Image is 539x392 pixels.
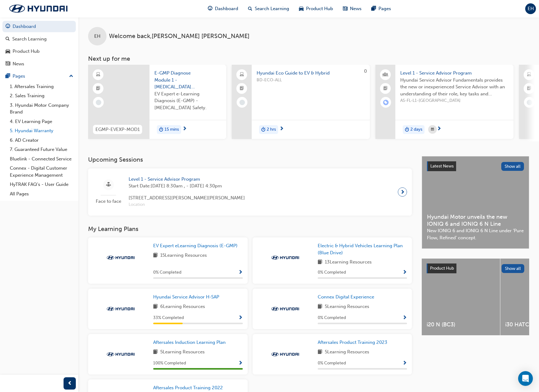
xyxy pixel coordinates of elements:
span: Face to face [93,198,124,205]
span: i20 N (BC3) [427,321,495,328]
span: laptop-icon [240,71,244,79]
span: book-icon [318,303,322,311]
a: Connex - Digital Customer Experience Management [7,163,76,180]
span: up-icon [69,72,73,80]
span: book-icon [318,259,322,266]
a: HyTRAK FAQ's - User Guide [7,180,76,189]
img: Trak [104,306,138,312]
a: 0Hyundai Eco Guide to EV & HybridBD-ECO-ALLduration-icon2 hrs [232,65,370,139]
a: Latest NewsShow all [427,161,524,171]
span: learningRecordVerb_NONE-icon [96,100,101,105]
span: Hyundai Motor unveils the new IONIQ 6 and IONIQ 6 N Line [427,213,524,227]
a: guage-iconDashboard [203,2,243,15]
button: Show Progress [238,359,243,367]
span: E-GMP Diagnose Module 1 - [MEDICAL_DATA] Safety [154,70,221,90]
span: [STREET_ADDRESS][PERSON_NAME][PERSON_NAME] [129,194,245,202]
span: Aftersales Product Training 2023 [318,340,387,345]
a: EV Expert eLearning Diagnosis (E-GMP) [153,242,240,249]
span: booktick-icon [240,85,244,93]
div: News [13,60,24,67]
a: All Pages [7,189,76,199]
a: News [2,58,76,70]
button: Pages [2,71,76,82]
span: booktick-icon [527,85,531,93]
a: Bluelink - Connected Service [7,154,76,164]
span: EH [528,5,534,12]
span: Level 1 - Service Advisor Program [400,70,509,77]
a: Aftersales Product Training 2023 [318,339,390,346]
span: Show Progress [238,361,243,366]
span: Aftersales Product Training 2022 [153,385,223,390]
span: next-icon [279,126,284,132]
span: people-icon [383,71,388,79]
span: 0 [364,68,367,74]
a: Connex Digital Experience [318,294,377,301]
button: Show Progress [238,314,243,322]
a: Hyundai Service Advisor H-SAP [153,294,222,301]
a: pages-iconPages [366,2,396,15]
span: next-icon [400,188,405,196]
a: 7. Guaranteed Future Value [7,145,76,154]
span: EV Expert eLearning Diagnosis (E-GMP) [153,243,238,248]
img: Trak [268,306,302,312]
span: book-icon [153,303,158,311]
span: Connex Digital Experience [318,294,374,300]
span: 13 Learning Resources [325,259,372,266]
span: Show Progress [238,315,243,321]
span: 2 hrs [267,126,276,133]
span: 0 % Completed [318,314,346,321]
span: Show Progress [402,270,407,275]
span: book-icon [318,348,322,356]
a: Face to faceLevel 1 - Service Advisor ProgramStart Date:[DATE] 8:30am , - [DATE] 4:30pm[STREET_AD... [93,173,407,211]
div: Product Hub [13,48,40,55]
a: 3. Hyundai Motor Company Brand [7,101,76,117]
span: Aftersales Induction Learning Plan [153,340,226,345]
button: Show all [501,162,524,171]
button: DashboardSearch LearningProduct HubNews [2,20,76,71]
span: 5 Learning Resources [160,348,205,356]
span: Welcome back , [PERSON_NAME] [PERSON_NAME] [109,33,250,40]
span: laptop-icon [527,71,531,79]
h3: My Learning Plans [88,225,412,233]
a: Product Hub [2,46,76,57]
a: Dashboard [2,21,76,32]
span: 15 mins [165,126,179,133]
a: 5. Hyundai Warranty [7,126,76,136]
span: Show Progress [402,361,407,366]
h3: Next up for me [78,55,539,62]
span: book-icon [153,252,158,259]
span: Show Progress [238,270,243,275]
span: 0 % Completed [318,360,346,367]
span: learningRecordVerb_NONE-icon [527,100,532,105]
span: learningRecordVerb_NONE-icon [239,100,245,105]
span: News [350,5,362,12]
span: Location [129,201,245,208]
a: i20 N (BC3) [422,259,500,335]
span: sessionType_FACE_TO_FACE-icon [106,181,111,189]
a: Search Learning [2,33,76,45]
span: Product Hub [306,5,333,12]
span: Search Learning [255,5,289,12]
img: Trak [268,255,302,261]
span: Pages [378,5,391,12]
div: Pages [13,73,25,80]
span: news-icon [6,61,10,67]
img: Trak [104,255,138,261]
span: next-icon [182,126,187,132]
a: 2. Sales Training [7,91,76,101]
span: news-icon [343,5,347,13]
span: Product Hub [430,266,454,271]
span: guage-icon [208,5,212,13]
span: book-icon [153,348,158,356]
a: 1. Aftersales Training [7,82,76,91]
span: pages-icon [371,5,376,13]
span: calendar-icon [431,126,434,133]
a: Aftersales Induction Learning Plan [153,339,228,346]
span: 2 days [410,126,422,133]
a: 4. EV Learning Page [7,117,76,126]
span: 6 Learning Resources [160,303,205,311]
span: 15 Learning Resources [160,252,207,259]
div: Open Intercom Messenger [518,371,533,386]
span: car-icon [6,49,10,54]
